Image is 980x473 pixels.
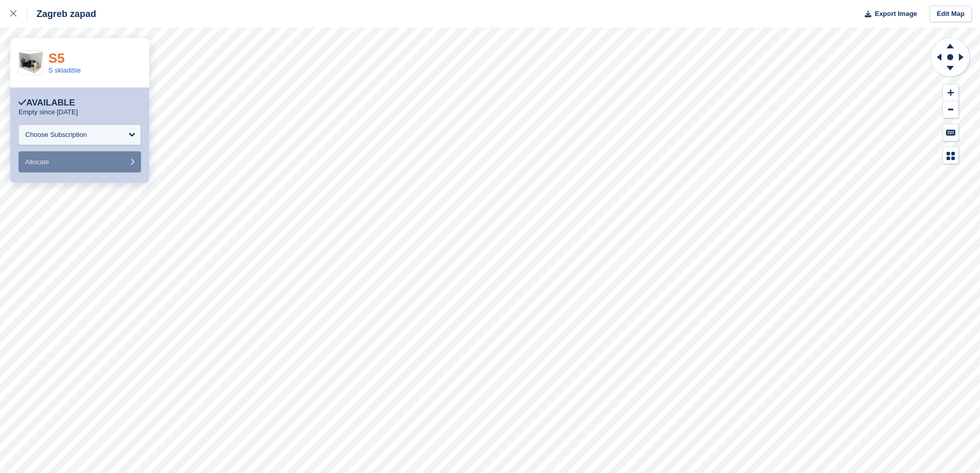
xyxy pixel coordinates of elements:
[943,101,958,118] button: Zoom Out
[19,151,141,172] button: Allocate
[48,66,81,74] a: S skladište
[19,52,43,74] img: container-sm.png
[48,50,65,66] a: S5
[19,98,75,108] div: Available
[930,6,972,23] a: Edit Map
[859,6,917,23] button: Export Image
[25,130,87,140] div: Choose Subscription
[943,124,958,141] button: Keyboard Shortcuts
[27,8,96,20] div: Zagreb zapad
[943,147,958,164] button: Map Legend
[19,108,78,116] p: Empty since [DATE]
[25,158,49,166] span: Allocate
[943,84,958,101] button: Zoom In
[875,9,917,19] span: Export Image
